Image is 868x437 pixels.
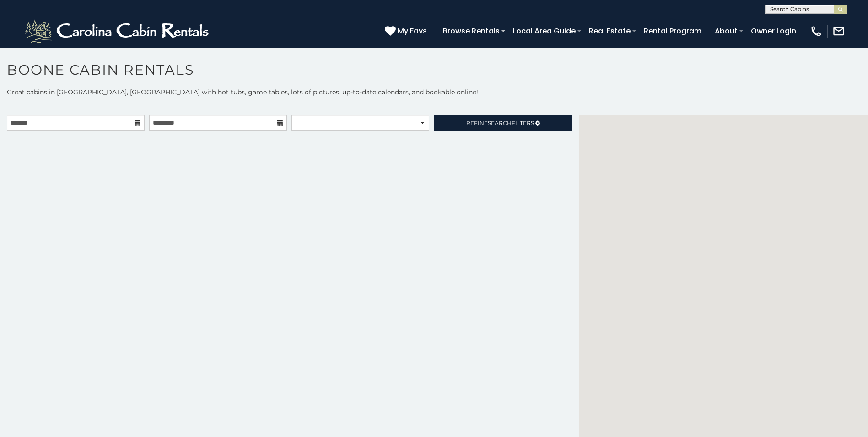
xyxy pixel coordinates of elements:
[23,17,213,45] img: White-1-2.png
[832,25,845,38] img: mail-regular-white.png
[385,25,429,37] a: My Favs
[508,23,580,39] a: Local Area Guide
[488,120,512,126] span: Search
[438,23,504,39] a: Browse Rentals
[584,23,635,39] a: Real Estate
[710,23,742,39] a: About
[810,25,823,38] img: phone-regular-white.png
[434,115,571,131] a: RefineSearchFilters
[746,23,801,39] a: Owner Login
[398,25,427,37] span: My Favs
[466,120,534,126] span: Refine Filters
[639,23,706,39] a: Rental Program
